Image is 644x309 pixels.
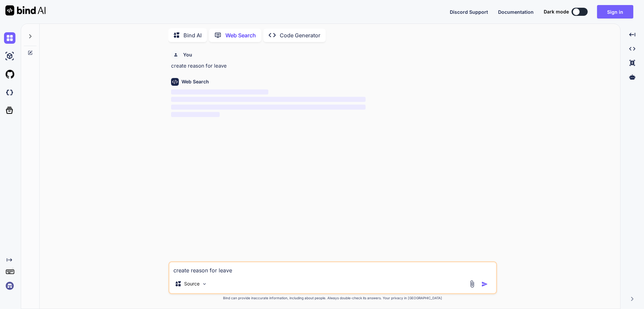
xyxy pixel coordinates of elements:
span: ‌ [171,105,366,110]
img: darkCloudIdeIcon [4,87,15,98]
h6: Web Search [181,78,209,85]
img: Bind AI [5,5,46,15]
span: ‌ [171,97,366,102]
p: Bind can provide inaccurate information, including about people. Always double-check its answers.... [168,296,497,301]
img: ai-studio [4,50,15,62]
button: Sign in [597,5,633,18]
p: Web Search [225,31,256,39]
span: Discord Support [450,9,488,15]
img: signin [4,280,15,292]
span: Documentation [498,9,534,15]
p: Source [184,280,200,287]
img: githubLight [4,69,15,80]
p: create reason for leave [171,62,496,70]
img: icon [481,281,488,287]
span: Dark mode [544,8,569,15]
span: ‌ [171,89,268,94]
img: Pick Models [202,281,207,287]
button: Discord Support [450,8,488,15]
h6: You [183,51,192,58]
img: chat [4,32,15,44]
p: Bind AI [183,31,202,39]
p: Code Generator [280,31,320,39]
span: ‌ [171,112,220,117]
button: Documentation [498,8,534,15]
img: attachment [468,280,476,288]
